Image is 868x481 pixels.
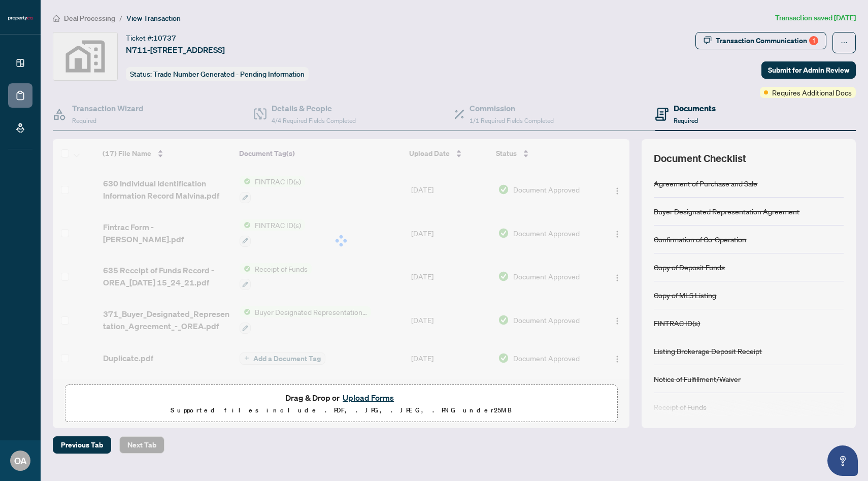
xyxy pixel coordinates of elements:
[772,87,852,98] span: Requires Additional Docs
[126,44,225,56] span: N711-[STREET_ADDRESS]
[775,12,856,24] article: Transaction saved [DATE]
[61,437,103,453] span: Previous Tab
[654,373,741,384] div: Notice of Fulfillment/Waiver
[126,67,309,81] div: Status:
[654,206,799,217] div: Buyer Designated Representation Agreement
[809,36,818,45] div: 1
[14,454,27,468] span: OA
[674,102,716,114] h4: Documents
[153,34,176,43] span: 10737
[119,436,164,454] button: Next Tab
[72,117,96,124] span: Required
[768,62,849,78] span: Submit for Admin Review
[72,102,144,114] h4: Transaction Wizard
[470,117,554,124] span: 1/1 Required Fields Completed
[340,391,397,404] button: Upload Forms
[654,178,757,189] div: Agreement of Purchase and Sale
[654,317,700,329] div: FINTRAC ID(s)
[8,15,32,21] img: logo
[153,70,305,79] span: Trade Number Generated - Pending Information
[654,234,746,245] div: Confirmation of Co-Operation
[272,117,356,124] span: 4/4 Required Fields Completed
[470,102,554,114] h4: Commission
[126,14,181,23] span: View Transaction
[64,14,115,23] span: Deal Processing
[654,345,762,357] div: Listing Brokerage Deposit Receipt
[126,32,176,44] div: Ticket #:
[654,151,746,166] span: Document Checklist
[119,12,122,24] li: /
[53,436,111,454] button: Previous Tab
[53,33,117,80] img: svg%3e
[72,404,611,416] p: Supported files include .PDF, .JPG, .JPEG, .PNG under 25 MB
[841,39,848,46] span: ellipsis
[716,33,818,49] div: Transaction Communication
[65,385,617,423] span: Drag & Drop orUpload FormsSupported files include .PDF, .JPG, .JPEG, .PNG under25MB
[272,102,356,114] h4: Details & People
[654,262,725,273] div: Copy of Deposit Funds
[285,391,397,404] span: Drag & Drop or
[53,15,60,22] span: home
[654,290,716,301] div: Copy of MLS Listing
[761,61,856,79] button: Submit for Admin Review
[695,32,826,49] button: Transaction Communication1
[674,117,698,124] span: Required
[827,445,858,476] button: Open asap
